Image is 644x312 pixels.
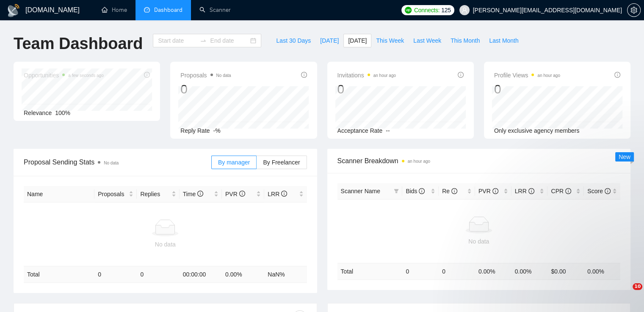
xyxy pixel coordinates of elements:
button: [DATE] [315,34,343,47]
span: Last Month [489,36,518,45]
td: 0 [439,263,475,279]
span: [DATE] [348,36,367,45]
span: Time [183,191,203,197]
span: By manager [218,159,250,166]
button: Last Week [409,34,446,47]
a: searchScanner [199,6,231,14]
a: homeHome [102,6,127,14]
span: Relevance [24,109,52,116]
span: Score [587,188,610,194]
div: No data [341,237,617,246]
h1: Team Dashboard [14,34,143,54]
span: -% [213,127,221,134]
button: Last Month [484,34,523,47]
span: info-circle [197,191,203,197]
span: setting [627,7,640,14]
span: -- [386,127,390,134]
span: This Week [376,36,404,45]
img: upwork-logo.png [405,7,412,14]
span: 10 [633,283,642,290]
td: Total [24,266,94,283]
span: No data [216,73,231,78]
span: This Month [451,36,480,45]
td: 0 [94,266,137,283]
span: Profile Views [494,70,560,80]
span: Re [442,188,457,194]
span: info-circle [458,72,464,78]
span: Connects: [414,5,439,15]
span: CPR [551,188,571,194]
span: user [462,7,467,13]
span: info-circle [528,188,534,194]
span: LRR [268,191,287,197]
span: Dashboard [154,6,182,14]
span: PVR [478,188,498,194]
span: info-circle [281,191,287,197]
iframe: Intercom notifications message [475,230,644,289]
button: This Week [371,34,409,47]
span: PVR [225,191,245,197]
span: info-circle [239,191,245,197]
iframe: Intercom live chat [615,283,636,304]
input: End date [210,36,249,45]
span: No data [104,161,119,165]
span: Invitations [337,70,396,80]
span: info-circle [492,188,498,194]
div: 0 [494,81,560,97]
button: This Month [446,34,484,47]
span: Proposals [98,189,127,199]
div: 0 [337,81,396,97]
td: NaN % [264,266,307,283]
span: swap-right [200,37,207,44]
span: dashboard [144,7,150,13]
span: Reply Rate [180,127,210,134]
span: info-circle [301,72,307,78]
span: Last 30 Days [276,36,311,45]
span: info-circle [614,72,620,78]
time: an hour ago [408,159,430,164]
span: 100% [55,109,70,116]
span: Bids [406,188,425,194]
span: LRR [515,188,534,194]
span: filter [394,189,399,194]
span: Replies [140,189,169,199]
td: 0.00 % [222,266,264,283]
a: setting [627,7,641,14]
input: Start date [158,36,196,45]
td: 0 [402,263,439,279]
span: Scanner Name [341,188,380,194]
time: an hour ago [373,73,396,78]
span: filter [392,185,401,197]
td: 00:00:00 [180,266,222,283]
span: info-circle [605,188,611,194]
span: info-circle [419,188,425,194]
th: Name [24,186,94,203]
div: 0 [180,81,231,97]
div: No data [27,240,304,249]
span: Proposals [180,70,231,80]
span: Proposal Sending Stats [24,157,211,167]
span: Acceptance Rate [337,127,383,134]
time: an hour ago [537,73,560,78]
td: Total [337,263,403,279]
span: Scanner Breakdown [337,156,621,166]
span: Only exclusive agency members [494,127,580,134]
span: Last Week [413,36,441,45]
button: setting [627,3,641,17]
span: info-circle [565,188,571,194]
td: 0 [137,266,179,283]
span: [DATE] [320,36,339,45]
span: New [619,153,630,160]
th: Replies [137,186,179,203]
button: [DATE] [343,34,371,47]
button: Last 30 Days [271,34,315,47]
span: 125 [441,5,451,15]
span: info-circle [451,188,457,194]
span: By Freelancer [263,159,300,166]
span: to [200,37,207,44]
img: logo [7,4,20,17]
th: Proposals [94,186,137,203]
